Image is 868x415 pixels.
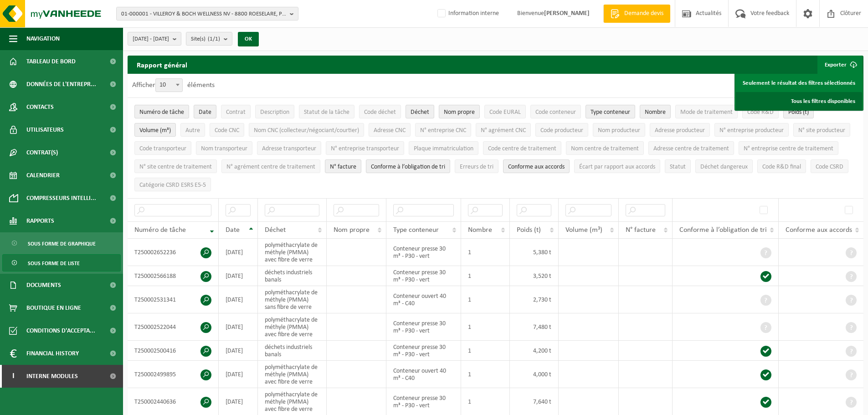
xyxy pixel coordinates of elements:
button: DéchetDéchet: Activate to sort [406,105,434,118]
span: Contrat(s) [26,141,58,164]
strong: [PERSON_NAME] [544,10,590,17]
span: N° entreprise centre de traitement [744,145,833,152]
button: Erreurs de triErreurs de tri: Activate to sort [455,159,498,173]
button: Code CNCCode CNC: Activate to sort [210,123,244,137]
td: 7,480 t [510,313,559,341]
span: Type conteneur [393,226,439,234]
span: Mode de traitement [680,109,733,116]
button: Code R&D finalCode R&amp;D final: Activate to sort [757,159,806,173]
span: Demande devis [622,9,666,18]
span: Conforme aux accords [508,164,565,170]
span: Contacts [26,96,54,118]
td: déchets industriels banals [258,266,327,286]
span: Poids (t) [788,109,809,116]
button: Écart par rapport aux accordsÉcart par rapport aux accords: Activate to sort [574,159,660,173]
button: Nom producteurNom producteur: Activate to sort [593,123,645,137]
button: Code conteneurCode conteneur: Activate to sort [530,105,581,118]
td: [DATE] [219,266,258,286]
td: 1 [461,286,510,313]
td: 1 [461,239,510,266]
span: Volume (m³) [565,226,602,234]
td: 2,730 t [510,286,559,313]
h2: Rapport général [128,56,196,74]
span: Écart par rapport aux accords [579,164,655,170]
td: 4,200 t [510,341,559,361]
span: Catégorie CSRD ESRS E5-5 [139,182,206,189]
button: Conforme à l’obligation de tri : Activate to sort [366,159,450,173]
span: Compresseurs intelli... [26,187,96,210]
label: Afficher éléments [132,82,215,89]
button: N° site centre de traitementN° site centre de traitement: Activate to sort [134,159,217,173]
span: 10 [155,78,183,92]
span: Statut de la tâche [304,109,349,116]
button: Nom propreNom propre: Activate to sort [439,105,480,118]
span: [DATE] - [DATE] [133,32,169,46]
span: 10 [156,79,182,92]
button: Exporter [817,56,863,74]
td: Conteneur presse 30 m³ - P30 - vert [386,341,462,361]
td: 1 [461,313,510,341]
span: Code R&D [747,109,774,116]
button: Adresse producteurAdresse producteur: Activate to sort [650,123,710,137]
td: 3,520 t [510,266,559,286]
span: Numéro de tâche [134,226,186,234]
td: T250002500416 [128,341,219,361]
button: Conforme aux accords : Activate to sort [503,159,570,173]
count: (1/1) [208,36,220,42]
button: Adresse CNCAdresse CNC: Activate to sort [369,123,411,137]
span: Financial History [26,342,79,365]
span: Sous forme de graphique [28,235,96,252]
td: [DATE] [219,286,258,313]
button: Code CSRDCode CSRD: Activate to sort [811,159,848,173]
span: Nombre [645,109,666,116]
button: Poids (t)Poids (t): Activate to sort [783,105,814,118]
a: Demande devis [603,5,670,23]
td: T250002522044 [128,313,219,341]
span: Nombre [468,226,492,234]
button: N° agrément CNCN° agrément CNC: Activate to sort [476,123,531,137]
span: Conforme aux accords [786,226,852,234]
button: 01-000001 - VILLEROY & BOCH WELLNESS NV - 8800 ROESELARE, POPULIERSTRAAT 1 [116,7,298,20]
span: Code R&D final [762,164,801,170]
button: Numéro de tâcheNuméro de tâche: Activate to remove sorting [134,105,189,118]
span: Type conteneur [591,109,630,116]
td: [DATE] [219,313,258,341]
td: polyméthacrylate de méthyle (PMMA) avec fibre de verre [258,361,327,388]
button: N° entreprise centre de traitementN° entreprise centre de traitement: Activate to sort [739,141,838,155]
span: N° agrément CNC [481,127,526,134]
label: Information interne [436,7,499,20]
span: Nom producteur [598,127,640,134]
span: Nom CNC (collecteur/négociant/courtier) [254,127,359,134]
button: N° entreprise producteurN° entreprise producteur: Activate to sort [714,123,789,137]
td: T250002499895 [128,361,219,388]
button: Mode de traitementMode de traitement: Activate to sort [675,105,738,118]
td: Conteneur ouvert 40 m³ - C40 [386,286,462,313]
button: N° site producteurN° site producteur : Activate to sort [793,123,850,137]
span: N° entreprise CNC [420,127,466,134]
a: Seulement le résultat des filtres sélectionnés [736,74,862,92]
td: polyméthacrylate de méthyle (PMMA) avec fibre de verre [258,239,327,266]
span: Adresse CNC [374,127,406,134]
span: Code CNC [215,127,239,134]
button: N° agrément centre de traitementN° agrément centre de traitement: Activate to sort [221,159,320,173]
button: Site(s)(1/1) [186,32,232,46]
button: Catégorie CSRD ESRS E5-5Catégorie CSRD ESRS E5-5: Activate to sort [134,178,211,191]
td: Conteneur ouvert 40 m³ - C40 [386,361,462,388]
td: 5,380 t [510,239,559,266]
span: Code déchet [364,109,396,116]
span: Autre [185,127,200,134]
span: Nom propre [334,226,370,234]
span: I [9,365,17,388]
span: Conforme à l’obligation de tri [371,164,445,170]
td: T250002652236 [128,239,219,266]
span: Description [260,109,289,116]
span: Nom centre de traitement [571,145,639,152]
span: Code conteneur [535,109,576,116]
span: Poids (t) [517,226,541,234]
button: N° factureN° facture: Activate to sort [325,159,361,173]
span: Rapports [26,210,54,232]
button: N° entreprise transporteurN° entreprise transporteur: Activate to sort [326,141,404,155]
button: Volume (m³)Volume (m³): Activate to sort [134,123,176,137]
span: Documents [26,274,61,297]
span: N° entreprise transporteur [331,145,399,152]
